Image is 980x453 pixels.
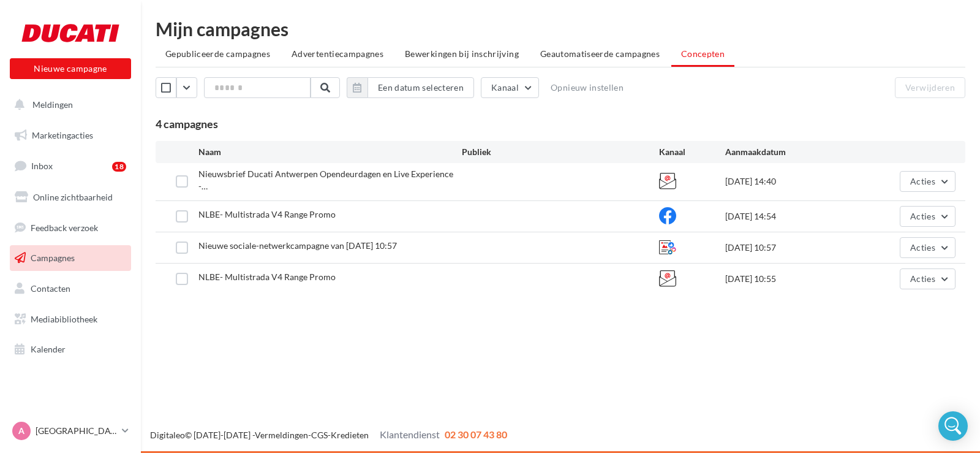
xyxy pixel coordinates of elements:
a: CGS [311,430,328,440]
span: Acties [910,273,935,284]
button: Kanaal [481,77,539,98]
p: [GEOGRAPHIC_DATA] [36,425,117,437]
span: 4 campagnes [156,117,218,131]
button: Verwijderen [895,77,965,98]
button: Acties [900,206,956,227]
span: Acties [910,242,935,253]
a: Feedback verzoek [7,215,134,241]
button: Acties [900,171,956,192]
a: Kalender [7,337,134,362]
span: Online zichtbaarheid [33,192,113,202]
span: NLBE- Multistrada V4 Range Promo [198,272,336,282]
span: NLBE- Multistrada V4 Range Promo [198,209,336,219]
button: Een datum selecteren [347,77,474,98]
span: 02 30 07 43 80 [445,428,507,440]
span: © [DATE]-[DATE] - - - [150,430,507,440]
div: [DATE] 14:40 [725,175,857,188]
div: Publiek [462,146,660,158]
span: Kalender [31,344,66,354]
span: Feedback verzoek [31,222,98,232]
a: Mediabibliotheek [7,306,134,332]
span: Geautomatiseerde campagnes [540,48,660,59]
a: Inbox18 [7,153,134,179]
span: Marketingacties [32,130,93,140]
div: Aanmaakdatum [725,146,857,158]
button: Acties [900,237,956,258]
a: Online zichtbaarheid [7,185,134,210]
a: Digitaleo [150,430,185,440]
span: Nieuwe sociale-netwerkcampagne van 03-09-2025 10:57 [198,240,397,251]
button: Een datum selecteren [367,77,474,98]
a: Contacten [7,276,134,302]
div: [DATE] 14:54 [725,210,857,223]
span: Nieuwsbrief Ducati Antwerpen Opendeurdagen en Live Experience - kopie - kopie [198,169,453,191]
div: Naam [198,146,462,158]
a: Vermeldingen [255,430,308,440]
button: Opnieuw instellen [546,80,628,95]
a: Marketingacties [7,123,134,148]
button: Acties [900,268,956,289]
a: A [GEOGRAPHIC_DATA] [10,419,131,443]
span: Campagnes [31,253,75,263]
div: 18 [112,162,126,172]
span: Inbox [31,161,53,171]
a: Campagnes [7,245,134,271]
a: Kredieten [331,430,369,440]
span: Meldingen [32,99,73,110]
span: Bewerkingen bij inschrijving [405,48,519,59]
span: Gepubliceerde campagnes [165,48,270,59]
button: Nieuwe campagne [10,58,131,79]
div: Kanaal [659,146,725,158]
span: Acties [910,211,935,221]
div: Open Intercom Messenger [938,411,968,441]
span: Klantendienst [380,428,440,440]
span: Mediabibliotheek [31,314,97,324]
div: [DATE] 10:55 [725,273,857,285]
span: A [18,425,24,437]
div: [DATE] 10:57 [725,242,857,254]
span: Contacten [31,283,70,294]
span: Acties [910,176,935,186]
span: Advertentiecampagnes [292,48,383,59]
button: Meldingen [7,92,129,118]
div: Mijn campagnes [156,20,965,38]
